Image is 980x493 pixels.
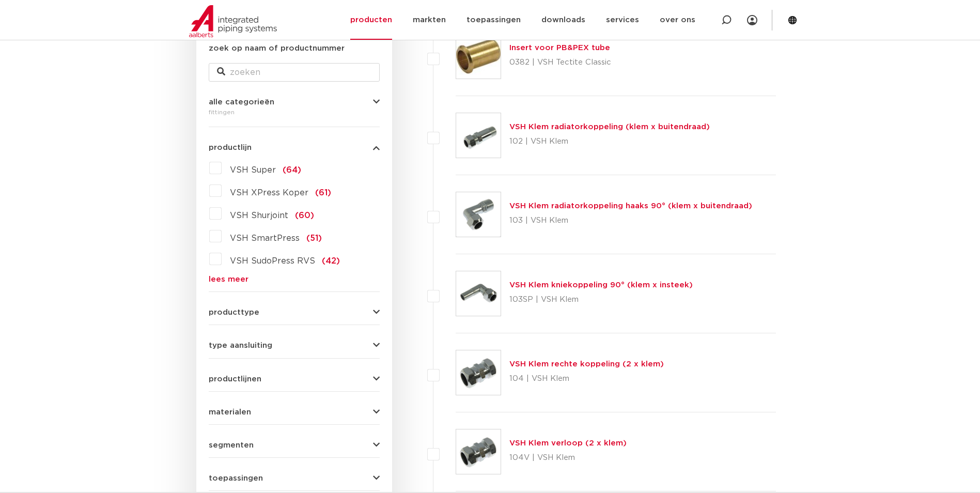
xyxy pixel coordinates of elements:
[209,474,263,482] span: toepassingen
[209,375,380,383] button: productlijnen
[315,189,331,197] span: (61)
[209,408,380,416] button: materialen
[509,281,693,289] a: VSH Klem kniekoppeling 90° (klem x insteek)
[209,144,380,151] button: productlijn
[209,98,380,106] button: alle categorieën
[209,342,272,349] span: type aansluiting
[209,275,380,283] a: lees meer
[209,309,259,316] span: producttype
[456,429,501,474] img: Thumbnail for VSH Klem verloop (2 x klem)
[456,350,501,395] img: Thumbnail for VSH Klem rechte koppeling (2 x klem)
[509,439,627,447] a: VSH Klem verloop (2 x klem)
[509,54,611,71] p: 0382 | VSH Tectite Classic
[209,42,345,55] label: zoek op naam of productnummer
[209,342,380,349] button: type aansluiting
[209,63,380,82] input: zoeken
[456,34,501,79] img: Thumbnail for Insert voor PB&PEX tube
[509,371,664,387] p: 104 | VSH Klem
[209,98,274,106] span: alle categorieën
[509,44,610,52] a: Insert voor PB&PEX tube
[509,450,627,466] p: 104V | VSH Klem
[509,291,693,308] p: 103SP | VSH Klem
[509,133,710,150] p: 102 | VSH Klem
[209,375,261,383] span: productlijnen
[306,234,322,242] span: (51)
[230,234,300,242] span: VSH SmartPress
[230,189,308,197] span: VSH XPress Koper
[509,123,710,131] a: VSH Klem radiatorkoppeling (klem x buitendraad)
[283,166,301,174] span: (64)
[209,441,254,449] span: segmenten
[509,212,752,229] p: 103 | VSH Klem
[322,257,340,265] span: (42)
[456,113,501,158] img: Thumbnail for VSH Klem radiatorkoppeling (klem x buitendraad)
[456,271,501,316] img: Thumbnail for VSH Klem kniekoppeling 90° (klem x insteek)
[209,106,380,118] div: fittingen
[509,202,752,210] a: VSH Klem radiatorkoppeling haaks 90° (klem x buitendraad)
[209,408,251,416] span: materialen
[209,144,252,151] span: productlijn
[230,166,276,174] span: VSH Super
[456,192,501,237] img: Thumbnail for VSH Klem radiatorkoppeling haaks 90° (klem x buitendraad)
[209,441,380,449] button: segmenten
[509,360,664,368] a: VSH Klem rechte koppeling (2 x klem)
[209,474,380,482] button: toepassingen
[230,211,288,220] span: VSH Shurjoint
[295,211,314,220] span: (60)
[230,257,315,265] span: VSH SudoPress RVS
[209,309,380,316] button: producttype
